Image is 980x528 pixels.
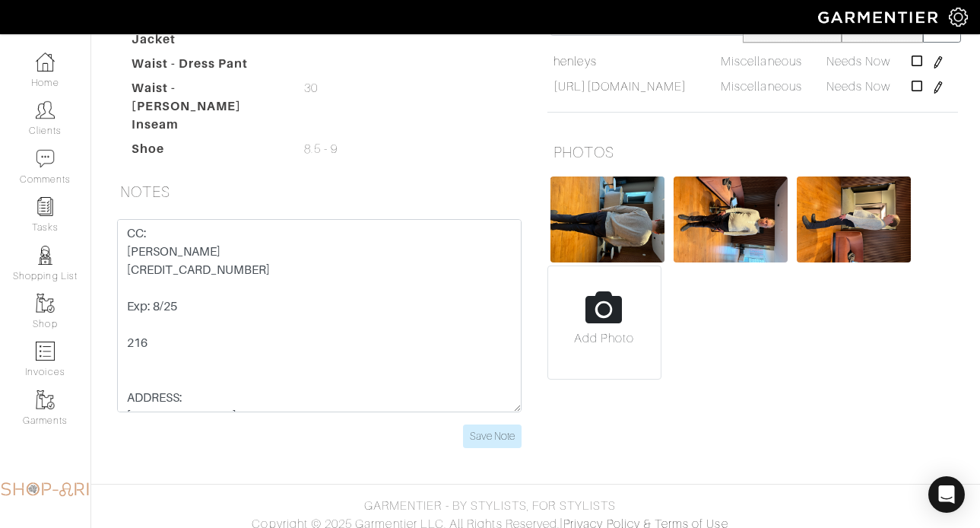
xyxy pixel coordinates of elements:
[797,177,911,262] img: Ta2c4inmpkEvXoH1M5qYvpK2
[553,52,596,71] a: henleys
[826,55,890,68] span: Needs Now
[721,80,802,94] span: Miscellaneous
[304,79,318,97] span: 30
[721,55,802,68] span: Miscellaneous
[810,4,949,30] img: garmentier-logo-header-white-b43fb05a5012e4ada735d5af1a66efaba907eab6374d6393d1fbf88cb4ef424d.png
[949,8,968,27] img: gear-icon-white-bd11855cb880d31180b6d7d6211b90ccbf57a29d726f0c71d8c61bd08dd39cc2.png
[932,56,944,68] img: pen-cf24a1663064a2ec1b9c1bd2387e9de7a2fa800b781884d57f21acf72779bad2.png
[120,116,293,140] dt: Inseam
[36,197,55,216] img: reminder-icon-8004d30b9f0a5d33ae49ab947aed9ed385cf756f9e5892f1edd6e32f2345188e.png
[928,476,965,513] div: Open Intercom Messenger
[36,52,55,72] img: dashboard-icon-dbcd8f5a0b271acd01030246c82b418ddd0df26cd7fceb0bd07c9910d44c42f6.png
[120,79,293,116] dt: Waist - [PERSON_NAME]
[120,55,293,79] dt: Waist - Dress Pant
[826,80,890,94] span: Needs Now
[36,100,55,119] img: clients-icon-6bae9207a08558b7cb47a8932f037763ab4055f8c8b6bfacd5dc20c3e0201464.png
[36,246,55,265] img: stylists-icon-eb353228a002819b7ec25b43dbf5f0378dd9e0616d9560372ff212230b889e62.png
[120,140,293,164] dt: Shoe
[36,342,55,361] img: orders-icon-0abe47150d42831381b5fb84f609e132dff9fe21cb692f30cb5eec754e2cba89.png
[36,149,55,168] img: comment-icon-a0a6a9ef722e966f86d9cbdc48e553b5cf19dbc54f86b18d962a5391bc8f6eb6.png
[932,81,944,94] img: pen-cf24a1663064a2ec1b9c1bd2387e9de7a2fa800b781884d57f21acf72779bad2.png
[120,30,293,55] dt: Jacket
[553,78,687,96] a: [URL][DOMAIN_NAME]
[550,177,664,262] img: NPyjkQ9JeqvYwCtbx7f4vUbo
[36,294,55,313] img: garments-icon-b7da505a4dc4fd61783c78ac3ca0ef83fa9d6f193b1c9dc38574b1d14d53ca28.png
[547,137,958,167] h5: PHOTOS
[674,177,788,262] img: qz4dd9MqACUN3AXPQ5xaqqLH
[114,177,525,207] h5: NOTES
[117,219,522,412] textarea: CC: [PERSON_NAME] [CREDIT_CARD_NUMBER] Exp: 8/25 216 ADDRESS: [STREET_ADDRESS] SIZING: S 30 8.5
[36,390,55,409] img: garments-icon-b7da505a4dc4fd61783c78ac3ca0ef83fa9d6f193b1c9dc38574b1d14d53ca28.png
[463,425,522,448] input: Save Note
[304,140,337,158] span: 8.5 - 9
